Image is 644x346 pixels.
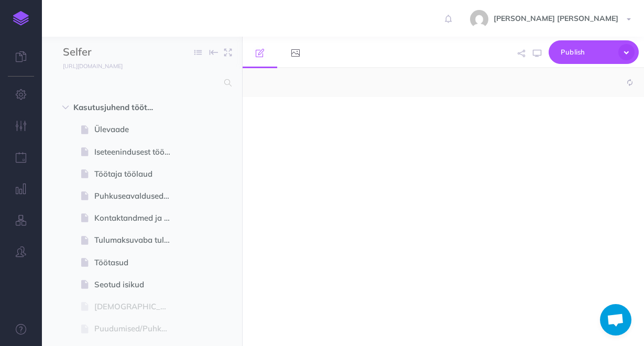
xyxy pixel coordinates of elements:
[94,278,179,291] span: Seotud isikud
[94,146,179,158] span: Iseteenindusest töötajale
[94,234,179,246] span: Tulumaksuvaba tulu avaldus
[94,300,179,313] span: [DEMOGRAPHIC_DATA]-archive
[488,14,624,23] span: [PERSON_NAME] [PERSON_NAME]
[94,212,179,224] span: Kontaktandmed ja nende muutmine
[549,40,639,64] button: Publish
[13,11,29,26] img: logo-mark.svg
[600,304,631,336] div: Open chat
[94,123,179,136] span: Ülevaade
[470,10,488,28] img: 0bf3c2874891d965dab3c1b08e631cda.jpg
[73,101,166,114] span: Kasutusjuhend töötajale
[94,168,179,180] span: Töötaja töölaud
[63,45,186,60] input: Documentation Name
[561,44,613,60] span: Publish
[94,256,179,269] span: Töötasud
[63,73,218,92] input: Search
[94,322,179,335] span: Puudumised/Puhkused
[42,60,133,71] a: [URL][DOMAIN_NAME]
[94,190,179,202] span: Puhkuseavaldused Iseteeninduses
[63,62,123,70] small: [URL][DOMAIN_NAME]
